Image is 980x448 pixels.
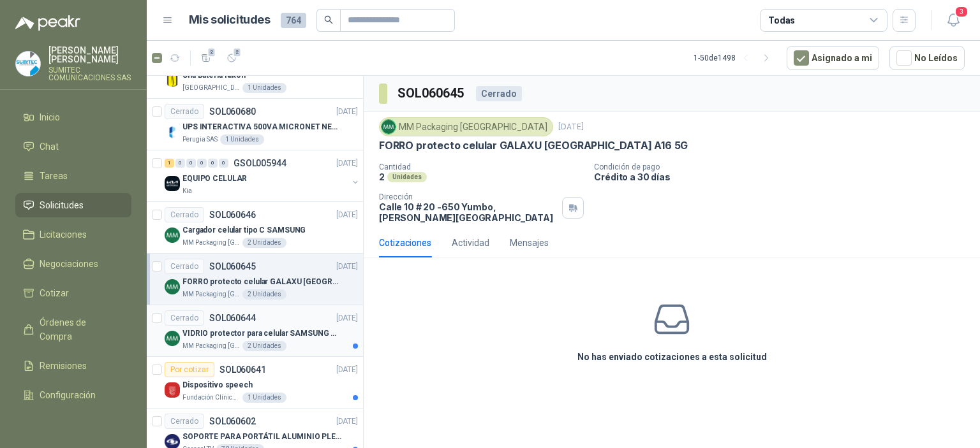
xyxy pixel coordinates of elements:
p: [DATE] [336,415,358,428]
p: SOL060646 [209,210,256,219]
p: SOPORTE PARA PORTÁTIL ALUMINIO PLEGABLE VTA [182,431,341,443]
a: 1 0 0 0 0 0 GSOL005944[DATE] Company LogoEQUIPO CELULARKia [165,155,360,196]
p: MM Packaging [GEOGRAPHIC_DATA] [182,238,240,248]
p: SOL060602 [209,417,256,426]
p: [PERSON_NAME] [PERSON_NAME] [48,46,131,64]
span: Cotizar [40,286,69,300]
span: Inicio [40,110,60,124]
p: [DATE] [336,261,358,273]
span: Remisiones [40,359,87,373]
span: Órdenes de Compra [40,315,119,343]
div: Cerrado [165,414,204,429]
div: 1 Unidades [242,83,286,93]
p: [DATE] [336,209,358,221]
a: CerradoSOL060645[DATE] Company LogoFORRO protecto celular GALAXU [GEOGRAPHIC_DATA] A16 5GMM Packa... [147,254,363,305]
p: GSOL005944 [234,159,286,168]
p: UPS INTERACTIVA 500VA MICRONET NEGRA MARCA: POWEST NICOMAR [182,121,341,133]
h3: SOL060645 [397,83,466,103]
button: 3 [942,9,965,32]
div: Cerrado [165,207,204,222]
a: CerradoSOL060646[DATE] Company LogoCargador celular tipo C SAMSUNGMM Packaging [GEOGRAPHIC_DATA]2... [147,202,363,254]
button: No Leídos [889,46,965,70]
a: Órdenes de Compra [15,310,131,349]
p: EQUIPO CELULAR [182,173,247,185]
p: MM Packaging [GEOGRAPHIC_DATA] [182,341,240,351]
p: FORRO protecto celular GALAXU [GEOGRAPHIC_DATA] A16 5G [379,139,688,152]
button: Asignado a mi [787,46,879,70]
p: Condición de pago [594,163,975,171]
button: 2 [196,48,216,68]
div: 2 Unidades [242,238,286,248]
p: Cantidad [379,163,584,171]
img: Company Logo [165,73,180,88]
p: SUMITEC COMUNICACIONES SAS [48,66,131,82]
p: Perugia SAS [182,134,218,145]
span: Solicitudes [40,198,84,212]
a: Inicio [15,105,131,129]
span: Tareas [40,169,68,183]
span: Negociaciones [40,257,98,271]
p: 2 [379,171,385,182]
a: Configuración [15,383,131,407]
span: search [324,15,333,24]
div: Cerrado [165,310,204,326]
p: MM Packaging [GEOGRAPHIC_DATA] [182,289,240,300]
img: Company Logo [165,382,180,398]
a: Cotizar [15,281,131,305]
div: 0 [186,159,196,168]
div: 0 [197,159,207,168]
p: [DATE] [336,364,358,376]
div: Todas [768,13,795,27]
div: 1 Unidades [220,134,264,145]
p: [DATE] [336,157,358,170]
h3: No has enviado cotizaciones a esta solicitud [577,350,767,364]
span: Licitaciones [40,228,87,242]
img: Company Logo [165,228,180,243]
p: Fundación Clínica Shaio [182,393,240,403]
div: Actividad [452,236,489,250]
span: 2 [207,47,216,57]
div: 1 Unidades [242,393,286,403]
a: Licitaciones [15,222,131,247]
div: Por cotizar [165,362,214,377]
img: Company Logo [165,124,180,140]
p: Cargador celular tipo C SAMSUNG [182,224,306,236]
div: 0 [219,159,228,168]
img: Logo peakr [15,15,80,31]
p: VIDRIO protector para celular SAMSUNG GALAXI A16 5G [182,328,341,340]
span: 764 [281,13,306,28]
a: Chat [15,134,131,159]
div: Unidades [387,172,427,182]
a: CerradoSOL060680[DATE] Company LogoUPS INTERACTIVA 500VA MICRONET NEGRA MARCA: POWEST NICOMARPeru... [147,99,363,150]
p: Kia [182,186,192,196]
a: Tareas [15,164,131,188]
p: SOL060641 [219,365,266,374]
span: 3 [954,6,969,18]
p: [DATE] [336,106,358,118]
span: Chat [40,140,59,154]
p: Crédito a 30 días [594,171,975,182]
div: 2 Unidades [242,341,286,351]
div: Cerrado [165,104,204,119]
p: Calle 10 # 20 -650 Yumbo , [PERSON_NAME][GEOGRAPHIC_DATA] [379,201,557,223]
p: Dispositivo speech [182,379,253,391]
div: 0 [208,159,218,168]
div: MM Packaging [GEOGRAPHIC_DATA] [379,117,553,136]
div: Cerrado [165,259,204,274]
img: Company Logo [16,52,40,76]
a: Manuales y ayuda [15,412,131,437]
img: Company Logo [165,331,180,346]
img: Company Logo [165,279,180,294]
a: Por cotizarSOL060641[DATE] Company LogoDispositivo speechFundación Clínica Shaio1 Unidades [147,357,363,408]
p: FORRO protecto celular GALAXU [GEOGRAPHIC_DATA] A16 5G [182,276,341,288]
a: CerradoSOL060644[DATE] Company LogoVIDRIO protector para celular SAMSUNG GALAXI A16 5GMM Packagin... [147,305,363,357]
p: SOL060644 [209,314,256,322]
img: Company Logo [382,120,396,134]
div: Mensajes [510,236,549,250]
span: 2 [233,47,242,57]
div: 1 - 50 de 1498 [694,48,776,68]
p: Dirección [379,192,557,201]
p: SOL060645 [209,262,256,271]
p: [DATE] [336,312,358,324]
a: Remisiones [15,354,131,378]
